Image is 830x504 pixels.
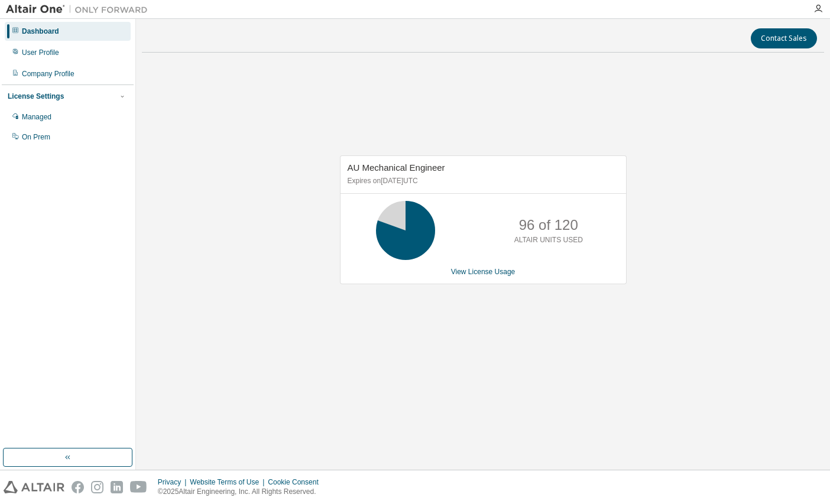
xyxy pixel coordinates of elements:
div: User Profile [22,48,59,57]
div: Dashboard [22,27,59,36]
img: altair_logo.svg [4,481,64,493]
img: youtube.svg [130,481,147,493]
div: Privacy [158,477,190,487]
div: Website Terms of Use [190,477,268,487]
a: View License Usage [451,268,515,276]
div: License Settings [8,92,64,101]
img: instagram.svg [91,481,103,493]
img: Altair One [6,4,154,15]
p: 96 of 120 [519,215,578,235]
div: Managed [22,112,51,122]
div: Company Profile [22,69,74,79]
img: linkedin.svg [111,481,123,493]
div: On Prem [22,132,50,142]
p: ALTAIR UNITS USED [514,235,583,245]
div: Cookie Consent [268,477,325,487]
img: facebook.svg [72,481,84,493]
span: AU Mechanical Engineer [348,162,445,173]
p: Expires on [DATE] UTC [348,176,616,186]
button: Contact Sales [751,28,817,48]
p: © 2025 Altair Engineering, Inc. All Rights Reserved. [158,487,326,497]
